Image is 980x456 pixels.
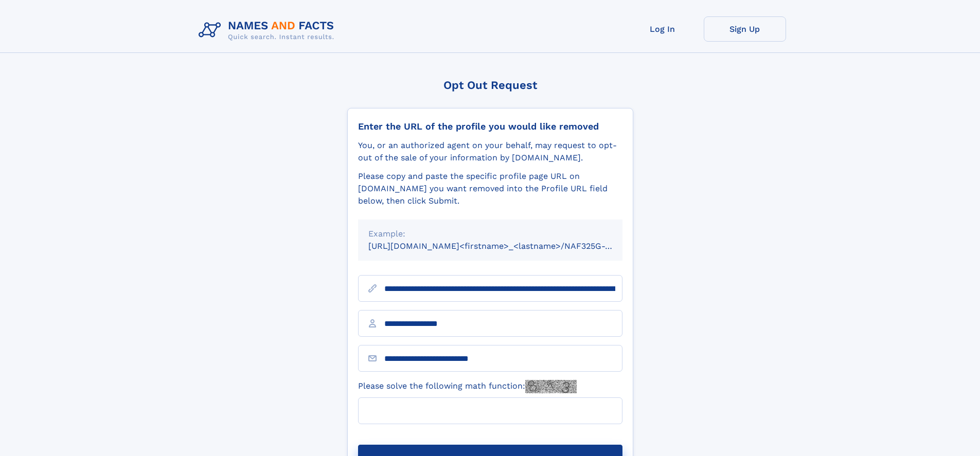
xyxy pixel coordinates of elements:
div: Enter the URL of the profile you would like removed [358,121,622,132]
div: You, or an authorized agent on your behalf, may request to opt-out of the sale of your informatio... [358,139,622,164]
div: Please copy and paste the specific profile page URL on [DOMAIN_NAME] you want removed into the Pr... [358,170,622,207]
a: Log In [621,16,704,42]
img: Logo Names and Facts [194,16,343,44]
div: Example: [368,228,612,240]
small: [URL][DOMAIN_NAME]<firstname>_<lastname>/NAF325G-xxxxxxxx [368,241,642,251]
a: Sign Up [704,16,786,42]
div: Opt Out Request [347,79,633,92]
label: Please solve the following math function: [358,380,577,393]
